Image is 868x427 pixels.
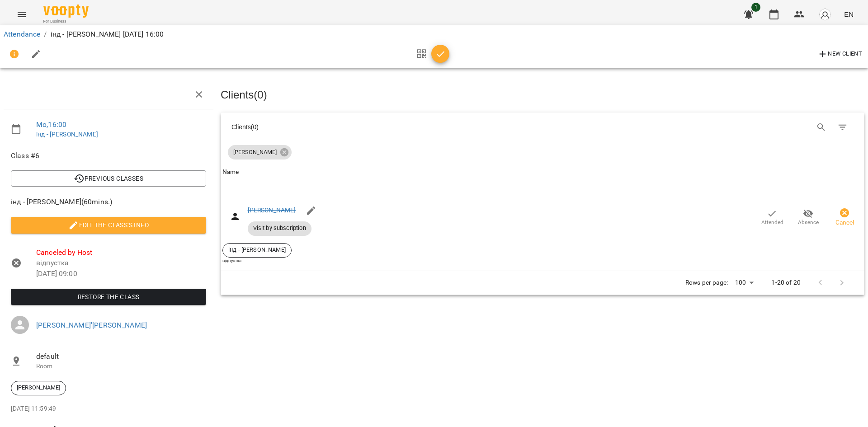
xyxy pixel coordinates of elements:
[36,247,206,258] span: Canceled by Host
[4,29,864,40] nav: breadcrumb
[43,19,89,24] span: For Business
[685,278,728,287] p: Rows per page:
[754,205,790,230] button: Attended
[844,9,854,19] span: EN
[761,219,783,226] span: Attended
[228,145,292,160] div: [PERSON_NAME]
[36,120,66,129] a: Mo , 16:00
[11,289,206,305] button: Restore the class
[11,4,33,25] button: Menu
[248,224,311,232] span: Visit by subscription
[43,5,89,18] img: Voopty Logo
[11,384,66,392] span: [PERSON_NAME]
[18,220,199,230] span: Edit the class's Info
[815,47,864,61] button: New Client
[36,258,206,268] p: відпустка
[222,167,239,178] div: Name
[11,217,206,233] button: Edit the class's Info
[44,29,47,40] li: /
[4,30,40,38] a: Attendance
[11,170,206,187] button: Previous Classes
[222,167,239,178] div: Sort
[832,117,854,138] button: Filter
[790,205,826,230] button: Absence
[223,246,291,254] span: інд - [PERSON_NAME]
[840,6,857,23] button: EN
[819,8,831,21] img: avatar_s.png
[798,219,819,226] span: Absence
[731,276,757,289] div: 100
[811,117,832,138] button: Search
[36,131,98,138] a: інд - [PERSON_NAME]
[222,167,863,178] span: Name
[835,218,854,227] span: Cancel
[221,89,864,101] h3: Clients ( 0 )
[36,321,147,329] a: [PERSON_NAME]'[PERSON_NAME]
[221,113,864,141] div: Table Toolbar
[248,206,296,214] a: [PERSON_NAME]
[11,150,206,161] span: Class #6
[51,29,164,40] p: інд - [PERSON_NAME] [DATE] 16:00
[36,362,206,371] p: Room
[18,173,199,184] span: Previous Classes
[771,278,800,287] p: 1-20 of 20
[222,258,863,263] div: відпустка
[817,49,862,60] span: New Client
[11,381,66,395] div: [PERSON_NAME]
[11,404,206,413] p: [DATE] 11:59:49
[11,197,206,207] span: інд - [PERSON_NAME] ( 60 mins. )
[18,291,199,302] span: Restore the class
[36,351,206,362] span: default
[751,3,760,12] span: 1
[228,148,282,156] span: [PERSON_NAME]
[36,268,206,279] p: [DATE] 09:00
[826,205,863,230] button: Cancel
[231,122,534,131] div: Clients ( 0 )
